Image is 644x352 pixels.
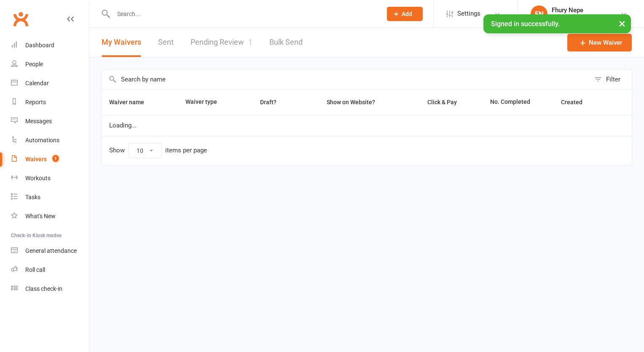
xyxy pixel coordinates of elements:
div: Calendar [25,80,49,87]
a: Class kiosk mode [11,279,89,298]
th: Waiver type [178,89,238,115]
div: Roll call [25,266,45,273]
a: Messages [11,112,89,131]
button: Created [561,97,592,107]
span: Click & Pay [427,99,457,106]
span: Signed in successfully. [491,20,560,28]
div: FN [531,5,547,22]
div: Automations [25,137,59,144]
a: Clubworx [10,8,31,30]
button: Draft? [252,97,286,107]
a: General attendance kiosk mode [11,241,89,260]
a: New Waiver [567,34,632,51]
a: People [11,55,89,74]
div: What's New [25,213,56,219]
span: Add [402,11,412,17]
div: Show [109,143,207,158]
input: Search by name [102,70,590,89]
a: Calendar [11,74,89,93]
input: Search... [111,8,376,20]
a: Pending Review1 [191,28,252,57]
div: Dashboard [25,42,54,49]
button: Add [387,7,423,21]
a: Bulk Send [269,28,303,57]
div: Coastal Basketball [552,14,601,22]
td: Loading... [102,115,632,136]
div: Class check-in [25,285,62,292]
button: Show on Website? [319,97,384,107]
a: Dashboard [11,36,89,55]
div: items per page [165,147,207,154]
button: My Waivers [102,28,141,57]
a: Workouts [11,169,89,188]
a: Automations [11,131,89,150]
a: What's New [11,207,89,226]
th: No. Completed [483,89,553,115]
span: Draft? [260,99,276,106]
div: Fhury Nepe [552,6,601,14]
button: Filter [590,70,632,89]
a: Tasks [11,188,89,207]
button: Click & Pay [420,97,466,107]
button: × [614,14,630,32]
a: Sent [158,28,174,57]
span: 1 [248,38,252,46]
span: Settings [457,4,480,23]
div: Workouts [25,175,51,181]
div: General attendance [25,247,77,254]
div: Waivers [25,156,47,162]
span: Waiver name [109,99,153,106]
div: Reports [25,99,46,106]
span: 1 [52,155,59,162]
span: Show on Website? [327,99,375,106]
div: Tasks [25,194,40,200]
div: Messages [25,118,52,125]
button: Waiver name [109,97,153,107]
a: Roll call [11,260,89,279]
span: Created [561,99,592,106]
a: Waivers 1 [11,150,89,169]
div: People [25,61,43,68]
div: Filter [606,74,620,84]
a: Reports [11,93,89,112]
